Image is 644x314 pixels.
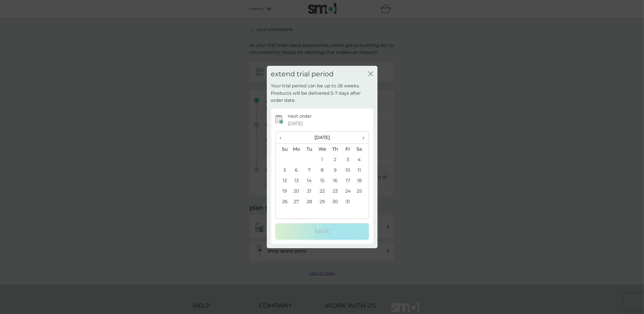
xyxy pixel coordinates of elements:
[276,186,290,196] td: 19
[358,132,364,144] span: ›
[329,196,341,207] td: 30
[316,186,329,196] td: 22
[341,175,354,186] td: 17
[329,165,341,175] td: 9
[341,154,354,165] td: 3
[354,154,368,165] td: 4
[290,132,354,144] th: [DATE]
[290,196,303,207] td: 27
[276,196,290,207] td: 26
[368,71,373,77] button: close
[329,154,341,165] td: 2
[316,165,329,175] td: 8
[288,113,312,120] p: next order
[276,144,290,155] th: Su
[276,175,290,186] td: 12
[354,175,368,186] td: 18
[290,165,303,175] td: 6
[341,144,354,155] th: Fr
[329,186,341,196] td: 23
[303,175,316,186] td: 14
[271,70,334,78] h2: extend trial period
[290,175,303,186] td: 13
[354,186,368,196] td: 25
[271,82,373,104] p: Your trial period can be up to 26 weeks. Products will be delivered 5-7 days after order date.
[315,227,330,236] p: Save
[303,186,316,196] td: 21
[316,175,329,186] td: 15
[290,186,303,196] td: 20
[316,196,329,207] td: 29
[290,144,303,155] th: Mo
[329,175,341,186] td: 16
[303,165,316,175] td: 7
[341,196,354,207] td: 31
[316,144,329,155] th: We
[354,144,368,155] th: Sa
[316,154,329,165] td: 1
[341,186,354,196] td: 24
[303,144,316,155] th: Tu
[303,196,316,207] td: 28
[275,223,369,240] button: Save
[280,132,286,144] span: ‹
[276,165,290,175] td: 5
[354,165,368,175] td: 11
[329,144,341,155] th: Th
[288,120,303,127] span: [DATE]
[341,165,354,175] td: 10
